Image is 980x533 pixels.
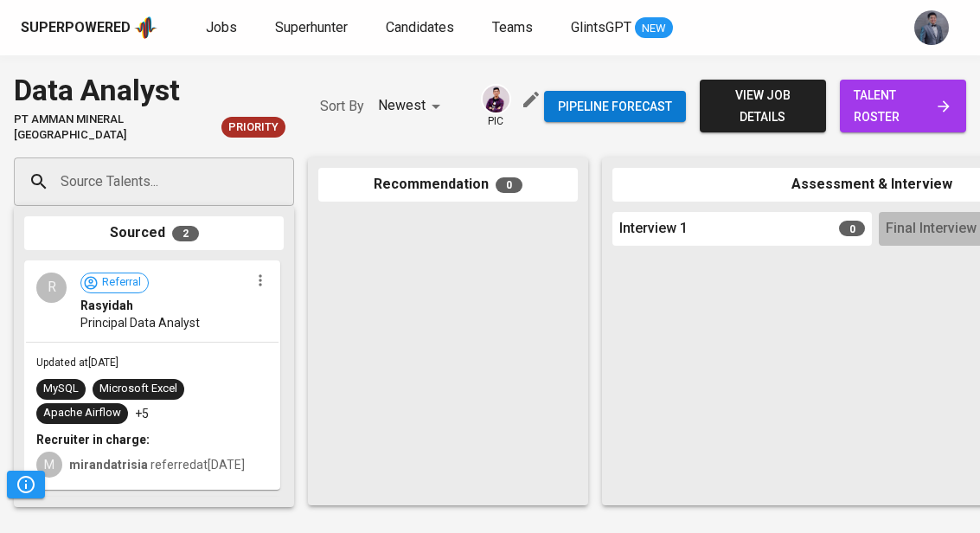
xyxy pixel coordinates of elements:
[24,260,280,490] div: RReferralRasyidahPrincipal Data AnalystUpdated at[DATE]MySQLMicrosoft ExcelApache Airflow+5Recrui...
[36,452,62,478] div: M
[544,91,686,123] button: Pipeline forecast
[36,356,118,369] span: Updated at [DATE]
[14,69,285,112] div: Data Analyst
[95,274,148,291] span: Referral
[36,433,150,446] b: Recruiter in charge:
[839,221,865,236] span: 0
[21,15,157,41] a: Superpoweredapp logo
[492,19,533,35] span: Teams
[135,405,149,422] p: +5
[99,381,177,397] div: Microsoft Excel
[21,18,131,38] div: Superpowered
[481,84,511,129] div: pic
[700,80,826,132] button: view job details
[886,219,977,239] span: Final Interview
[483,86,509,112] img: erwin@glints.com
[206,17,240,39] a: Jobs
[320,96,364,117] p: Sort By
[69,458,148,472] b: mirandatrisia
[221,117,285,138] div: New Job received from Demand Team
[7,471,45,498] button: Pipeline Triggers
[14,112,215,144] span: PT Amman Mineral [GEOGRAPHIC_DATA]
[275,17,351,39] a: Superhunter
[221,119,285,136] span: Priority
[386,19,454,35] span: Candidates
[318,168,578,202] div: Recommendation
[571,19,631,35] span: GlintsGPT
[635,20,673,37] span: NEW
[840,80,966,132] a: talent roster
[386,17,458,39] a: Candidates
[571,17,673,39] a: GlintsGPT NEW
[43,405,121,421] div: Apache Airflow
[275,19,348,35] span: Superhunter
[619,219,688,239] span: Interview 1
[80,297,133,314] span: Rasyidah
[43,381,79,397] div: MySQL
[24,216,284,250] div: Sourced
[378,90,446,122] div: Newest
[492,17,536,39] a: Teams
[80,314,200,331] span: Principal Data Analyst
[172,226,199,241] span: 2
[36,273,67,303] div: R
[378,95,426,116] p: Newest
[206,19,237,35] span: Jobs
[914,10,949,45] img: jhon@glints.com
[496,177,522,193] span: 0
[558,96,672,118] span: Pipeline forecast
[285,180,288,183] button: Open
[134,15,157,41] img: app logo
[854,85,952,127] span: talent roster
[714,85,812,127] span: view job details
[69,458,245,472] span: referred at [DATE]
